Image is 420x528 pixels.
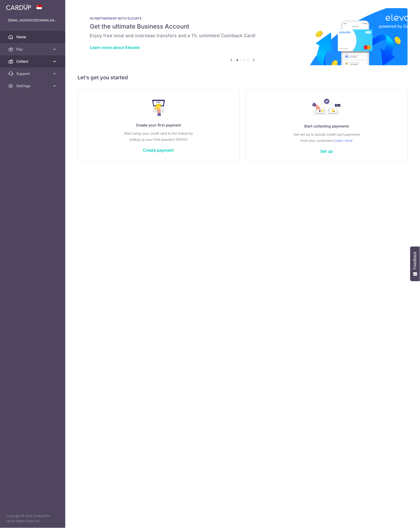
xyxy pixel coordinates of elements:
a: Learn more [335,137,353,144]
span: Help [11,4,22,8]
p: Start using your credit card to the fullest by setting up your first payment [DATE]! [88,130,229,143]
span: Pay [16,47,50,52]
img: Renovation banner [78,8,408,65]
span: Collect [16,59,50,64]
h6: Enjoy free local and overseas transfers and a 1% unlimited Cashback Card! [90,33,396,39]
button: Feedback - Show survey [410,247,420,281]
span: Home [16,34,50,40]
p: [EMAIL_ADDRESS][DOMAIN_NAME] [8,18,57,23]
span: Support [16,71,50,76]
h5: Let’s get you started [78,73,408,82]
img: CardUp [6,4,31,10]
p: Create your first payment [88,122,229,128]
a: Create payment [143,148,174,153]
img: Make Payment [152,100,165,116]
a: Set up [321,149,333,154]
a: Learn more about Elevate [90,45,139,50]
h5: Get the ultimate Business Account [90,22,396,31]
img: Collect Payment [312,99,341,117]
p: IN PARTNERSHIP WITH ELEVATE [90,16,396,20]
p: Get set up to accept credit card payments from your customers. [256,131,398,144]
span: Feedback [413,252,417,269]
span: Settings [16,83,50,88]
p: Start collecting payments [256,123,398,129]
